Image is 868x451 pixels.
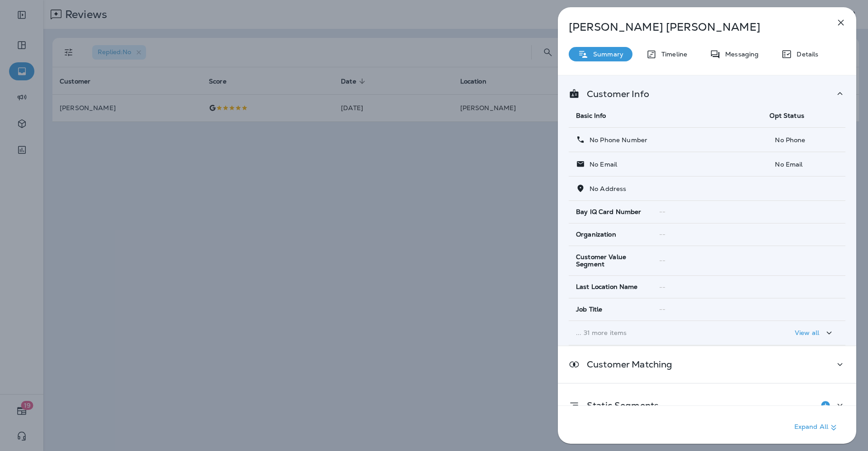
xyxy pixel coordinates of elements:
[576,253,645,269] span: Customer Value Segment
[792,51,818,58] p: Details
[659,208,665,216] span: --
[576,208,642,216] span: Bay IQ Card Number
[580,90,649,98] p: Customer Info
[580,361,672,368] p: Customer Matching
[791,325,838,341] button: View all
[576,112,606,120] span: Basic Info
[816,396,835,414] button: Add to Static Segment
[659,305,665,313] span: --
[769,161,838,168] p: No Email
[569,21,816,33] p: [PERSON_NAME] [PERSON_NAME]
[585,136,647,144] p: No Phone Number
[576,329,755,336] p: ... 31 more items
[657,51,687,58] p: Timeline
[769,136,838,144] p: No Phone
[794,422,839,433] p: Expand All
[659,283,665,291] span: --
[576,283,638,291] span: Last Location Name
[576,231,616,238] span: Organization
[580,402,659,409] p: Static Segments
[769,112,804,120] span: Opt Status
[795,329,819,336] p: View all
[659,230,665,238] span: --
[659,256,665,265] span: --
[791,419,843,436] button: Expand All
[585,161,617,168] p: No Email
[721,51,759,58] p: Messaging
[585,185,626,192] p: No Address
[576,306,602,313] span: Job Title
[589,51,623,58] p: Summary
